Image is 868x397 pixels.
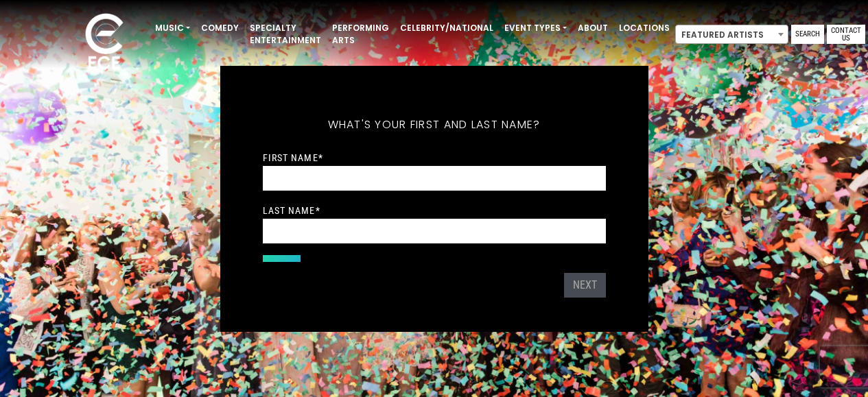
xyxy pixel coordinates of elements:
[327,16,395,52] a: Performing Arts
[499,16,572,40] a: Event Types
[263,152,323,164] label: First Name
[70,10,139,76] img: ece_new_logo_whitev2-1.png
[244,16,327,52] a: Specialty Entertainment
[676,25,788,45] span: Featured Artists
[263,100,606,149] h5: What's your first and last name?
[572,16,613,40] a: About
[395,16,499,40] a: Celebrity/National
[791,25,824,44] a: Search
[613,16,675,40] a: Locations
[675,25,788,44] span: Featured Artists
[196,16,244,40] a: Comedy
[263,204,320,217] label: Last Name
[150,16,196,40] a: Music
[827,25,865,44] a: Contact Us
